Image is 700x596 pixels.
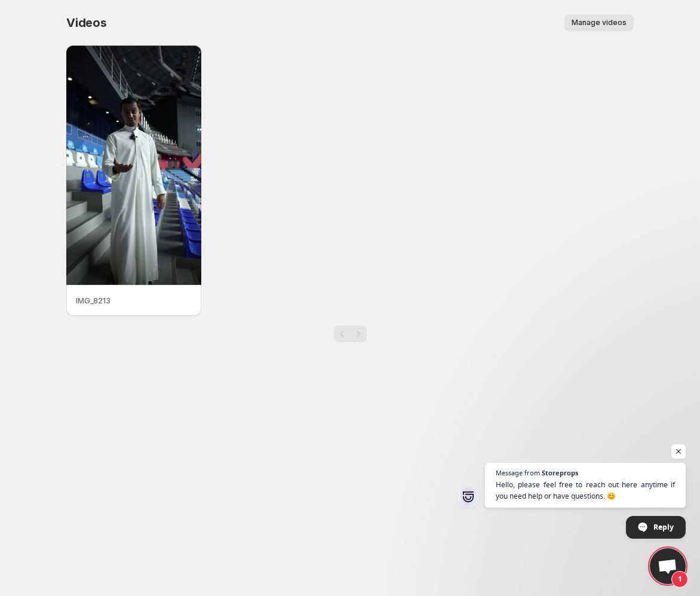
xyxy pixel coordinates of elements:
[671,571,688,588] span: 1
[650,548,686,584] a: Open chat
[496,469,540,476] span: Message from
[572,18,627,27] span: Manage videos
[653,517,674,537] span: Reply
[66,16,107,30] span: Videos
[542,469,578,476] span: Storeprops
[334,325,367,342] nav: Pagination
[76,294,192,306] p: IMG_8213
[564,14,634,31] button: Manage videos
[496,479,675,502] span: Hello, please feel free to reach out here anytime if you need help or have questions. 😊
